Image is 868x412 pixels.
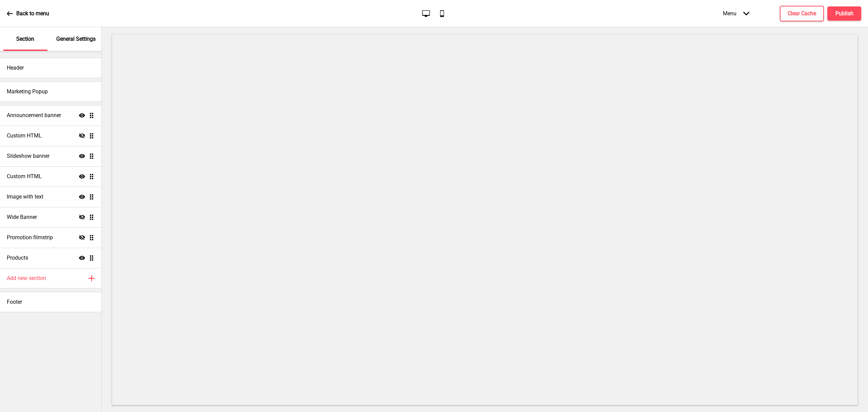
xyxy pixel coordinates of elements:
[16,35,34,43] p: Section
[7,4,49,23] a: Back to menu
[7,173,42,180] h4: Custom HTML
[7,112,61,119] h4: Announcement banner
[827,6,861,21] button: Publish
[7,88,48,95] h4: Marketing Popup
[7,234,53,241] h4: Promotion filmstrip
[7,132,42,139] h4: Custom HTML
[7,213,37,221] h4: Wide Banner
[7,64,24,72] h4: Header
[716,3,756,23] div: Menu
[835,10,853,17] h4: Publish
[7,275,46,282] h4: Add new section
[7,254,28,262] h4: Products
[7,152,50,160] h4: Slideshow banner
[56,35,96,43] p: General Settings
[16,10,49,17] p: Back to menu
[7,298,22,306] h4: Footer
[780,6,824,21] button: Clear Cache
[788,10,816,17] h4: Clear Cache
[7,193,43,201] h4: Image with text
